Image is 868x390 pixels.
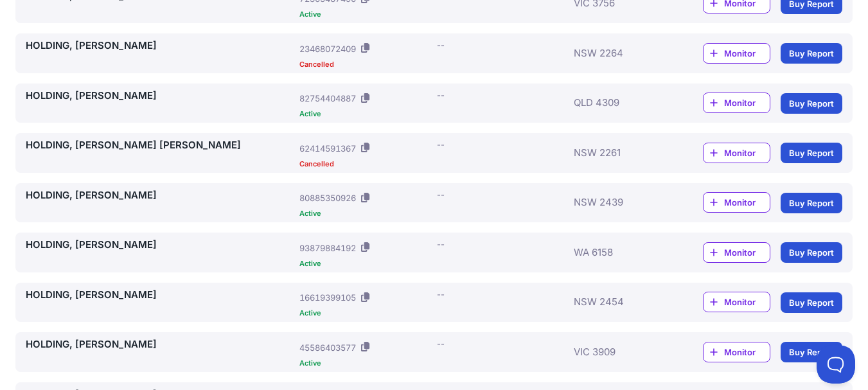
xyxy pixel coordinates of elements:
[703,342,770,362] a: Monitor
[299,61,431,68] div: Cancelled
[703,192,770,213] a: Monitor
[26,89,294,103] a: HOLDING, [PERSON_NAME]
[299,42,356,55] div: 23468072409
[299,291,356,304] div: 16619399105
[299,111,431,118] div: Active
[724,196,770,209] span: Monitor
[781,242,842,263] a: Buy Report
[781,43,842,64] a: Buy Report
[703,143,770,163] a: Monitor
[724,96,770,109] span: Monitor
[299,360,431,367] div: Active
[437,238,445,251] div: --
[781,292,842,313] a: Buy Report
[26,188,294,203] a: HOLDING, [PERSON_NAME]
[703,242,770,263] a: Monitor
[26,288,294,303] a: HOLDING, [PERSON_NAME]
[574,138,671,168] div: NSW 2261
[437,288,445,301] div: --
[724,47,770,60] span: Monitor
[703,93,770,113] a: Monitor
[299,161,431,168] div: Cancelled
[299,242,356,254] div: 93879884192
[724,246,770,259] span: Monitor
[299,11,431,18] div: Active
[574,39,671,68] div: NSW 2264
[574,89,671,118] div: QLD 4309
[724,346,770,359] span: Monitor
[781,93,842,114] a: Buy Report
[574,337,671,367] div: VIC 3909
[299,260,431,267] div: Active
[724,296,770,308] span: Monitor
[437,337,445,350] div: --
[437,89,445,102] div: --
[299,341,356,354] div: 45586403577
[299,92,356,105] div: 82754404887
[437,39,445,51] div: --
[574,188,671,218] div: NSW 2439
[299,142,356,155] div: 62414591367
[299,310,431,317] div: Active
[26,138,294,153] a: HOLDING, [PERSON_NAME] [PERSON_NAME]
[299,210,431,217] div: Active
[817,345,855,384] iframe: Toggle Customer Support
[574,288,671,317] div: NSW 2454
[781,193,842,213] a: Buy Report
[299,191,356,204] div: 80885350926
[703,292,770,312] a: Monitor
[781,143,842,163] a: Buy Report
[703,43,770,64] a: Monitor
[437,188,445,201] div: --
[781,342,842,362] a: Buy Report
[26,238,294,253] a: HOLDING, [PERSON_NAME]
[724,146,770,159] span: Monitor
[26,39,294,53] a: HOLDING, [PERSON_NAME]
[26,337,294,352] a: HOLDING, [PERSON_NAME]
[437,138,445,151] div: --
[574,238,671,267] div: WA 6158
